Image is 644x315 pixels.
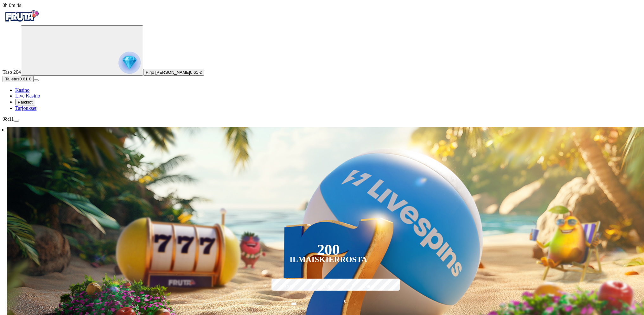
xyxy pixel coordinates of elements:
[15,105,36,111] span: Tarjoukset
[3,8,41,24] img: Fruta
[317,246,340,254] div: 200
[344,299,346,305] span: €
[118,52,141,74] img: reward progress
[190,70,202,75] span: 0.61 €
[18,100,33,104] span: Palkkiot
[5,77,19,81] span: Talletus
[3,76,34,82] button: Talletusplus icon0.61 €
[3,8,641,111] nav: Primary
[310,278,347,296] label: 150 €
[350,278,387,296] label: 250 €
[290,256,367,263] div: Ilmaiskierrosta
[146,70,190,75] span: Pirjo [PERSON_NAME]
[3,20,41,25] a: Fruta
[3,116,14,122] span: 08:11
[15,93,40,98] span: Live Kasino
[15,93,40,98] a: poker-chip iconLive Kasino
[3,69,21,75] span: Taso 204
[21,25,143,76] button: reward progress
[270,278,306,296] label: 50 €
[14,120,19,122] button: menu
[15,105,36,111] a: gift-inverted iconTarjoukset
[3,3,21,8] span: user session time
[15,87,29,93] span: Kasino
[34,79,39,81] button: menu
[143,69,204,76] button: Pirjo [PERSON_NAME]0.61 €
[19,77,31,81] span: 0.61 €
[15,87,29,93] a: diamond iconKasino
[15,99,35,105] button: reward iconPalkkiot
